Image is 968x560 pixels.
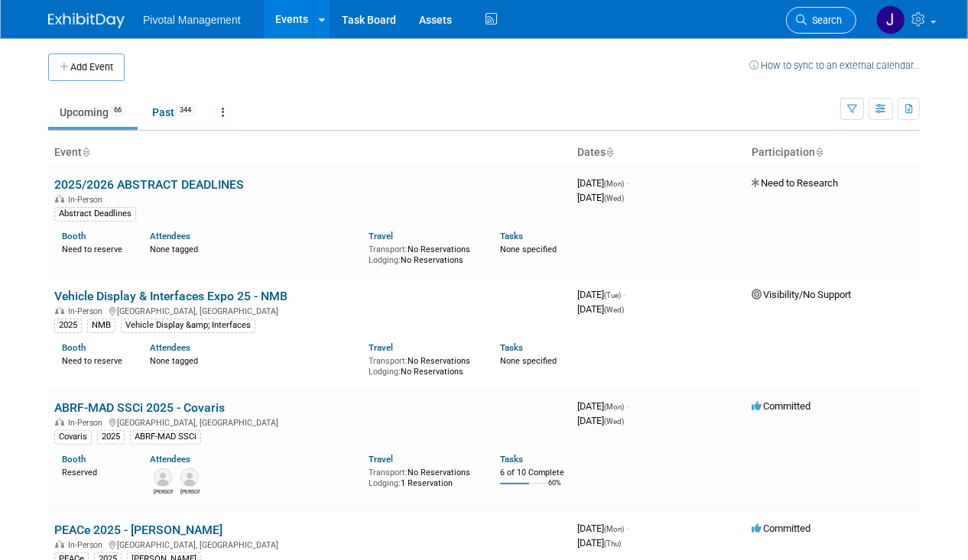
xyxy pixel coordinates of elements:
[749,60,920,71] a: How to sync to an external calendar...
[54,304,565,316] div: [GEOGRAPHIC_DATA], [GEOGRAPHIC_DATA]
[604,417,624,426] span: (Wed)
[369,231,393,241] a: Travel
[48,13,125,28] img: ExhibitDay
[54,207,136,221] div: Abstract Deadlines
[369,465,477,488] div: No Reservations 1 Reservation
[62,454,86,465] a: Booth
[55,418,64,426] img: In-Person Event
[548,479,561,500] td: 60%
[500,356,557,366] span: None specified
[54,523,223,537] a: PEACe 2025 - [PERSON_NAME]
[54,538,565,550] div: [GEOGRAPHIC_DATA], [GEOGRAPHIC_DATA]
[62,465,127,478] div: Reserved
[48,53,125,81] button: Add Event
[109,105,126,116] span: 66
[55,195,64,202] img: In-Person Event
[48,98,138,127] a: Upcoming66
[175,105,196,116] span: 344
[369,353,477,377] div: No Reservations No Reservations
[626,177,629,189] span: -
[143,14,241,26] span: Pivotal Management
[752,523,810,534] span: Committed
[604,403,624,411] span: (Mon)
[150,241,358,255] div: None tagged
[500,342,523,353] a: Tasks
[815,146,823,158] a: Sort by Participation Type
[604,194,624,202] span: (Wed)
[604,180,624,188] span: (Mon)
[577,192,624,203] span: [DATE]
[752,177,838,189] span: Need to Research
[154,487,173,496] div: Melissa Gabello
[62,353,127,367] div: Need to reserve
[150,454,190,465] a: Attendees
[604,306,624,314] span: (Wed)
[180,487,200,496] div: Sujash Chatterjee
[55,306,64,314] img: In-Person Event
[577,289,625,300] span: [DATE]
[577,523,629,534] span: [DATE]
[62,231,86,241] a: Booth
[68,195,107,205] span: In-Person
[54,319,82,332] div: 2025
[369,342,393,353] a: Travel
[369,454,393,465] a: Travel
[626,400,629,412] span: -
[786,7,856,34] a: Search
[68,306,107,316] span: In-Person
[752,289,851,300] span: Visibility/No Support
[150,342,190,353] a: Attendees
[369,244,408,254] span: Transport:
[97,430,125,444] div: 2025
[68,540,107,550] span: In-Person
[571,140,745,166] th: Dates
[369,367,401,377] span: Lodging:
[604,291,621,299] span: (Tue)
[369,356,408,366] span: Transport:
[876,5,905,34] img: Jessica Gatton
[369,468,408,477] span: Transport:
[54,400,225,415] a: ABRF-MAD SSCi 2025 - Covaris
[807,15,842,26] span: Search
[369,255,401,265] span: Lodging:
[369,478,401,488] span: Lodging:
[604,525,624,533] span: (Mon)
[62,241,127,255] div: Need to reserve
[154,468,172,487] img: Melissa Gabello
[130,430,201,444] div: ABRF-MAD SSCi
[150,353,358,367] div: None tagged
[55,540,64,548] img: In-Person Event
[752,400,810,412] span: Committed
[54,430,92,444] div: Covaris
[500,244,557,254] span: None specified
[500,454,523,465] a: Tasks
[623,289,625,300] span: -
[87,319,115,332] div: NMB
[577,177,629,189] span: [DATE]
[68,418,107,428] span: In-Person
[141,98,207,127] a: Past344
[150,231,190,241] a: Attendees
[54,416,565,428] div: [GEOGRAPHIC_DATA], [GEOGRAPHIC_DATA]
[604,539,621,548] span: (Thu)
[626,523,629,534] span: -
[180,468,199,487] img: Sujash Chatterjee
[500,231,523,241] a: Tasks
[54,177,244,192] a: 2025/2026 ABSTRACT DEADLINES
[62,342,86,353] a: Booth
[121,319,255,332] div: Vehicle Display &amp; Interfaces
[48,140,571,166] th: Event
[577,400,629,412] span: [DATE]
[606,146,613,158] a: Sort by Start Date
[500,468,565,478] div: 6 of 10 Complete
[745,140,920,166] th: Participation
[577,415,624,426] span: [DATE]
[577,537,621,549] span: [DATE]
[577,303,624,315] span: [DATE]
[369,241,477,265] div: No Reservations No Reservations
[82,146,89,158] a: Sort by Event Name
[54,289,287,303] a: Vehicle Display & Interfaces Expo 25 - NMB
